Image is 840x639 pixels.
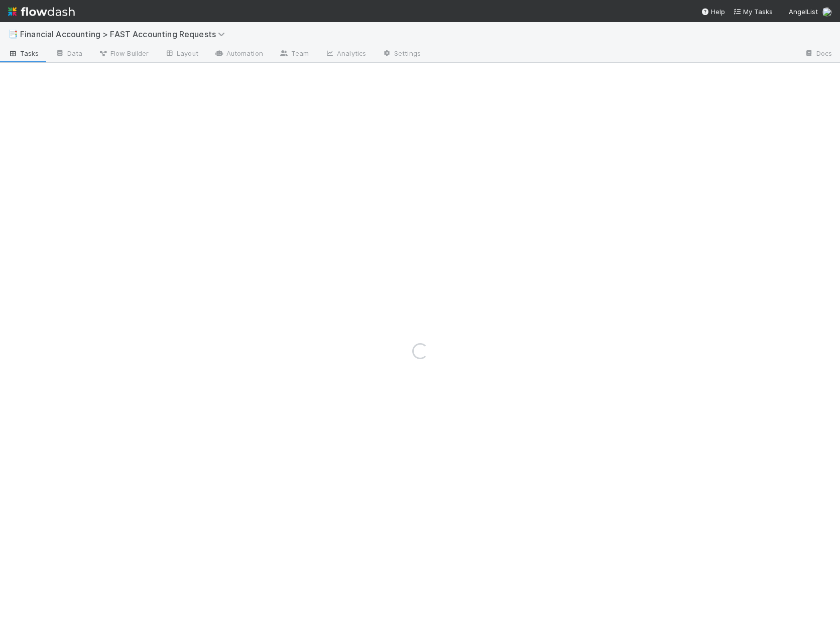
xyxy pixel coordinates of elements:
[47,46,90,62] a: Data
[8,3,75,20] img: logo-inverted-e16ddd16eac7371096b0.svg
[701,7,725,17] div: Help
[157,46,206,62] a: Layout
[733,7,773,17] a: My Tasks
[733,8,773,16] span: My Tasks
[317,46,374,62] a: Analytics
[789,8,818,16] span: AngelList
[8,30,18,38] span: 📑
[90,46,157,62] a: Flow Builder
[796,46,840,62] a: Docs
[206,46,271,62] a: Automation
[374,46,429,62] a: Settings
[98,48,149,58] span: Flow Builder
[8,48,39,58] span: Tasks
[20,29,230,39] span: Financial Accounting > FAST Accounting Requests
[271,46,317,62] a: Team
[822,7,832,17] img: avatar_c0d2ec3f-77e2-40ea-8107-ee7bdb5edede.png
